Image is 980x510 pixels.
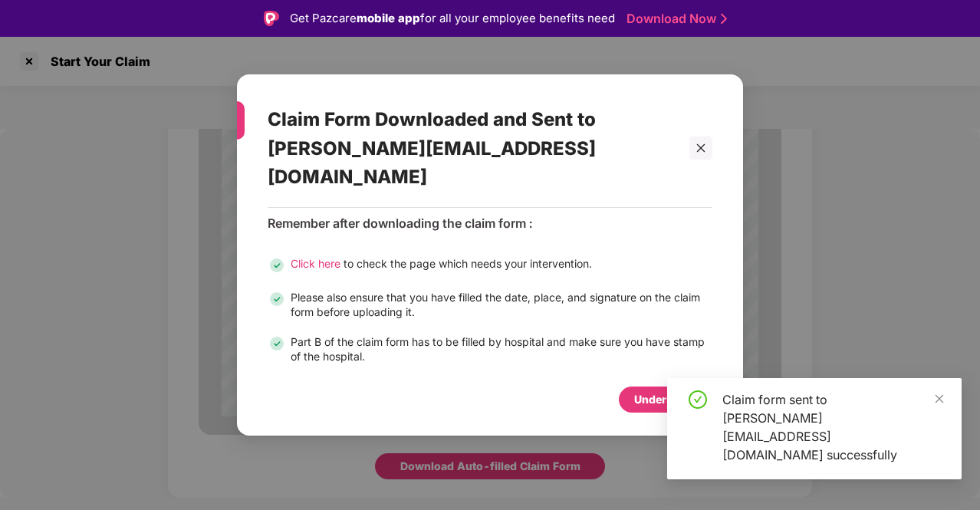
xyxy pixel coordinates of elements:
span: close [934,393,945,404]
img: svg+xml;base64,PHN2ZyB3aWR0aD0iMjQiIGhlaWdodD0iMjQiIHZpZXdCb3g9IjAgMCAyNCAyNCIgZmlsbD0ibm9uZSIgeG... [268,290,286,308]
div: Claim form sent to [PERSON_NAME][EMAIL_ADDRESS][DOMAIN_NAME] successfully [722,390,943,464]
div: Remember after downloading the claim form : [268,216,712,232]
span: Click here [291,257,340,270]
img: Stroke [721,11,727,27]
div: Get Pazcare for all your employee benefits need [290,9,615,28]
span: close [696,143,706,153]
img: Logo [264,11,279,26]
span: check-circle [689,390,707,409]
div: Please also ensure that you have filled the date, place, and signature on the claim form before u... [291,290,712,319]
div: Claim Form Downloaded and Sent to [PERSON_NAME][EMAIL_ADDRESS][DOMAIN_NAME] [268,90,676,207]
div: Understood [634,391,697,408]
strong: mobile app [357,11,420,25]
img: svg+xml;base64,PHN2ZyB3aWR0aD0iMjQiIGhlaWdodD0iMjQiIHZpZXdCb3g9IjAgMCAyNCAyNCIgZmlsbD0ibm9uZSIgeG... [268,256,286,275]
div: Part B of the claim form has to be filled by hospital and make sure you have stamp of the hospital. [291,334,712,364]
div: to check the page which needs your intervention. [291,256,592,275]
img: svg+xml;base64,PHN2ZyB3aWR0aD0iMjQiIGhlaWdodD0iMjQiIHZpZXdCb3g9IjAgMCAyNCAyNCIgZmlsbD0ibm9uZSIgeG... [268,334,286,353]
a: Download Now [626,11,722,27]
